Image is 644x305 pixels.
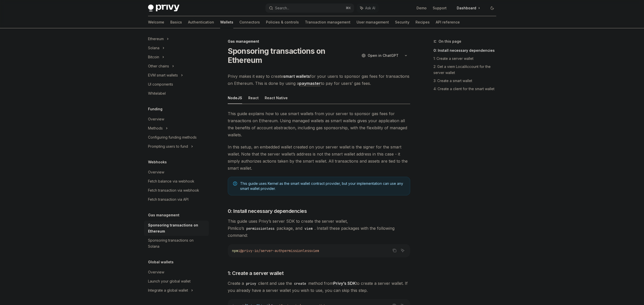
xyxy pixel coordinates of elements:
[148,237,206,249] div: Sponsoring transactions on Solana
[148,278,191,284] div: Launch your global wallet
[144,236,209,251] a: Sponsoring transactions on Solana
[358,51,402,60] button: Open in ChatGPT
[228,143,410,172] span: In this setup, an embedded wallet created on your server wallet is the signer for the smart walle...
[148,54,159,60] div: Bitcoin
[148,125,163,131] div: Methods
[148,259,174,265] h5: Global wallets
[144,133,209,142] a: Configuring funding methods
[433,55,500,63] a: 1: Create a server wallet
[148,36,164,42] div: Ethereum
[302,226,315,231] code: viem
[391,247,398,254] button: Copy the contents from the code block
[148,196,189,202] div: Fetch transaction via API
[228,92,242,104] button: NodeJS
[433,63,500,77] a: 2: Get a viem LocalAccount for the server wallet
[433,77,500,85] a: 3: Create a smart wallet
[144,115,209,124] a: Overview
[240,181,405,191] span: This guide uses Kernel as the smart wallet contract provider, but your implementation can use any...
[228,270,284,277] span: 1: Create a server wallet
[433,6,447,11] a: Support
[311,248,319,253] span: viem
[148,169,164,175] div: Overview
[436,16,460,28] a: API reference
[439,38,461,44] span: On this page
[283,74,310,79] strong: smart wallets
[220,16,233,28] a: Wallets
[240,248,283,253] span: @privy-io/server-auth
[265,4,354,13] button: Search...⌘K
[144,277,209,286] a: Launch your global wallet
[148,5,179,12] img: dark logo
[148,212,179,218] h5: Gas management
[292,281,308,286] code: create
[488,4,496,12] button: Toggle dark mode
[275,5,289,11] div: Search...
[305,16,350,28] a: Transaction management
[399,247,406,254] button: Ask AI
[188,16,214,28] a: Authentication
[333,281,356,286] a: Privy’s SDK
[148,116,164,122] div: Overview
[417,6,427,11] a: Demo
[228,46,356,65] h1: Sponsoring transactions on Ethereum
[144,177,209,186] a: Fetch balance via webhook
[395,16,409,28] a: Security
[148,45,159,51] div: Solana
[144,221,209,236] a: Sponsoring transactions on Ethereum
[416,16,430,28] a: Recipes
[144,168,209,177] a: Overview
[283,248,311,253] span: permissionless
[148,134,197,140] div: Configuring funding methods
[346,6,351,10] span: ⌘ K
[433,85,500,93] a: 4: Create a client for the smart wallet
[228,208,307,215] span: 0: Install necessary dependencies
[244,226,277,231] code: permissionless
[148,106,162,112] h5: Funding
[238,248,240,253] span: i
[365,6,375,11] span: Ask AI
[148,287,188,293] div: Integrate a global wallet
[148,269,164,275] div: Overview
[357,4,379,13] button: Ask AI
[228,218,410,239] span: This guide uses Privy’s server SDK to create the server wallet, Pimlico’s package, and . Install ...
[453,4,484,12] a: Dashboard
[239,16,260,28] a: Connectors
[144,195,209,204] a: Fetch transaction via API
[248,92,259,104] button: React
[265,92,288,104] button: React Native
[148,178,194,184] div: Fetch balance via webhook
[148,63,169,69] div: Other chains
[148,143,188,149] div: Prompting users to fund
[170,16,182,28] a: Basics
[144,89,209,98] a: Whitelabel
[228,110,410,138] span: This guide explains how to use smart wallets from your server to sponsor gas fees for transaction...
[357,16,389,28] a: User management
[144,186,209,195] a: Fetch transaction via webhook
[457,6,476,11] span: Dashboard
[244,281,258,286] code: privy
[148,90,166,96] div: Whitelabel
[228,39,410,44] div: Gas management
[148,72,178,78] div: EVM smart wallets
[233,182,237,186] svg: Note
[148,222,206,234] div: Sponsoring transactions on Ethereum
[228,280,410,294] span: Create a client and use the method from to create a server wallet. If you already have a server w...
[299,81,321,86] a: paymaster
[148,159,167,165] h5: Webhooks
[148,16,164,28] a: Welcome
[144,80,209,89] a: UI components
[148,187,199,193] div: Fetch transaction via webhook
[266,16,299,28] a: Policies & controls
[433,46,500,55] a: 0: Install necessary dependencies
[232,248,238,253] span: npm
[228,73,410,87] span: Privy makes it easy to create for your users to sponsor gas fees for transactions on Ethereum. Th...
[144,268,209,277] a: Overview
[368,53,399,58] span: Open in ChatGPT
[148,81,173,87] div: UI components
